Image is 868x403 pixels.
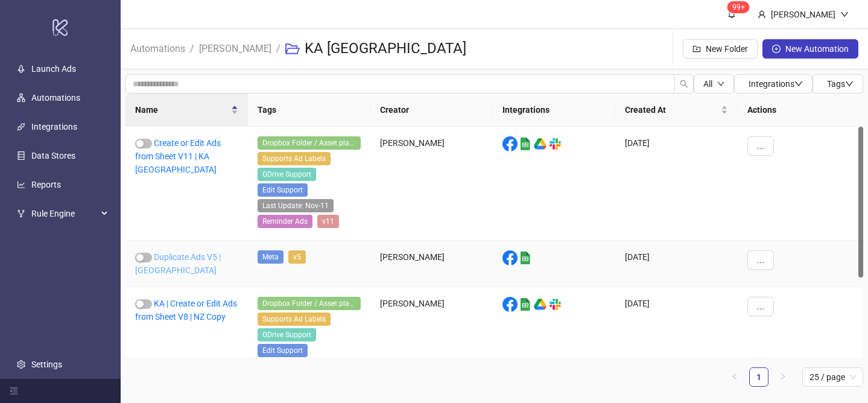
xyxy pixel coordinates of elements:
[773,367,793,387] button: right
[258,168,316,181] span: GDrive Support
[258,152,331,165] span: Supports Ad Labels
[248,94,370,127] th: Tags
[317,215,339,228] span: v11
[31,201,98,226] span: Rule Engine
[615,94,738,127] th: Created At
[680,80,688,88] span: search
[370,127,493,241] div: [PERSON_NAME]
[258,136,361,150] span: Dropbox Folder / Asset placement detection
[370,287,493,401] div: [PERSON_NAME]
[190,30,194,68] li: /
[706,44,748,54] span: New Folder
[615,241,738,287] div: [DATE]
[794,80,803,88] span: down
[31,93,80,103] a: Automations
[258,344,308,357] span: Edit Support
[615,127,738,241] div: [DATE]
[135,299,237,322] a: KA | Create or Edit Ads from Sheet V8 | NZ Copy
[727,10,736,18] span: bell
[749,79,803,89] span: Integrations
[734,74,813,94] button: Integrationsdown
[749,367,768,387] li: 1
[31,360,62,369] a: Settings
[683,39,758,59] button: New Folder
[288,250,306,264] span: v5
[258,215,312,228] span: Reminder Ads
[258,199,334,212] span: Last Update: Nov-11
[31,151,75,160] a: Data Stores
[31,180,61,189] a: Reports
[258,297,361,310] span: Dropbox Folder / Asset placement detection
[717,80,724,87] span: down
[285,42,300,56] span: folder-open
[731,373,738,380] span: left
[694,74,734,94] button: Alldown
[258,328,316,341] span: GDrive Support
[31,122,77,132] a: Integrations
[276,30,280,68] li: /
[615,287,738,401] div: [DATE]
[197,41,274,54] a: [PERSON_NAME]
[779,373,787,380] span: right
[31,64,76,74] a: Launch Ads
[258,250,284,264] span: Meta
[258,183,308,197] span: Edit Support
[766,8,840,21] div: [PERSON_NAME]
[493,94,615,127] th: Integrations
[727,1,750,13] sup: 1443
[703,79,712,89] span: All
[757,302,764,311] span: ...
[370,241,493,287] div: [PERSON_NAME]
[758,10,766,19] span: user
[738,94,863,127] th: Actions
[747,297,774,316] button: ...
[773,367,793,387] li: Next Page
[258,313,331,326] span: Supports Ad Labels
[725,367,744,387] button: left
[802,367,863,387] div: Page Size
[305,39,466,59] h3: KA [GEOGRAPHIC_DATA]
[757,141,764,151] span: ...
[17,209,25,218] span: fork
[762,39,858,59] button: New Automation
[135,252,221,275] a: Duplicate Ads V5 | [GEOGRAPHIC_DATA]
[692,45,701,53] span: folder-add
[772,45,781,53] span: plus-circle
[135,138,221,174] a: Create or Edit Ads from Sheet V11 | KA [GEOGRAPHIC_DATA]
[128,41,188,54] a: Automations
[827,79,854,89] span: Tags
[757,255,764,265] span: ...
[750,368,768,386] a: 1
[845,80,854,88] span: down
[370,94,493,127] th: Creator
[625,103,718,116] span: Created At
[135,103,229,116] span: Name
[809,368,856,386] span: 25 / page
[840,10,849,19] span: down
[125,94,248,127] th: Name
[747,136,774,156] button: ...
[813,74,863,94] button: Tagsdown
[785,44,849,54] span: New Automation
[725,367,744,387] li: Previous Page
[747,250,774,270] button: ...
[10,387,18,395] span: menu-fold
